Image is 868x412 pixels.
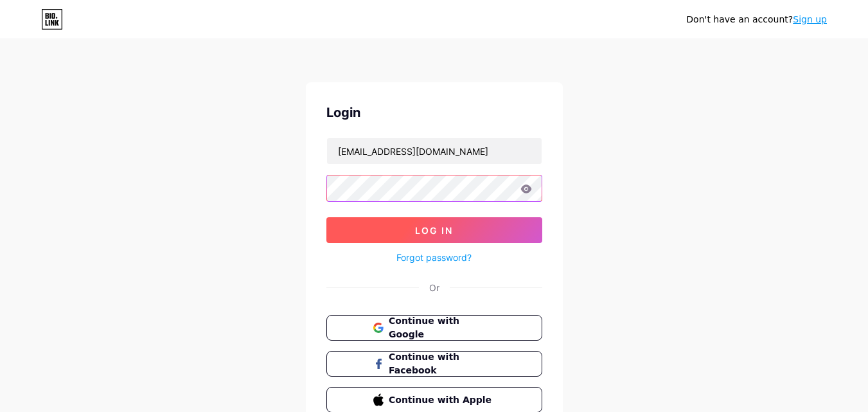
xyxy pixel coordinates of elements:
[389,350,495,377] span: Continue with Facebook
[686,13,827,26] div: Don't have an account?
[327,138,542,164] input: Username
[429,281,439,294] div: Or
[396,251,472,264] a: Forgot password?
[326,103,542,122] div: Login
[389,314,495,341] span: Continue with Google
[389,393,495,407] span: Continue with Apple
[415,225,453,236] span: Log In
[793,14,827,24] a: Sign up
[326,217,542,243] button: Log In
[326,315,542,341] button: Continue with Google
[326,351,542,377] button: Continue with Facebook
